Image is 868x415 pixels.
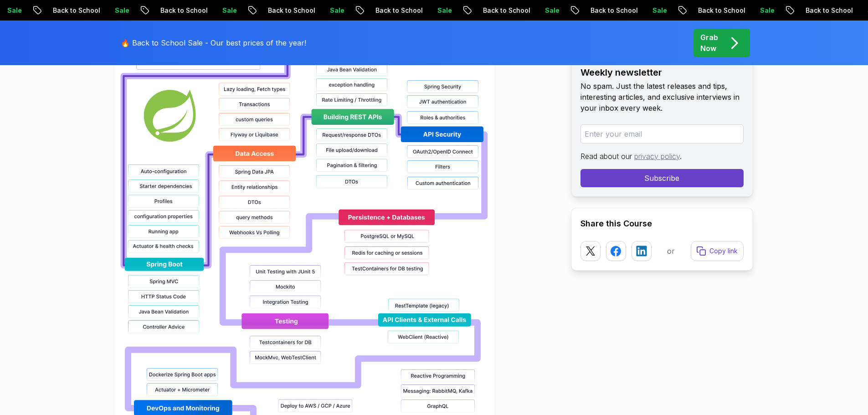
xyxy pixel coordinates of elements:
[455,6,517,15] p: Back to School
[240,6,302,15] p: Back to School
[194,6,223,15] p: Sale
[562,6,624,15] p: Back to School
[347,6,409,15] p: Back to School
[732,6,761,15] p: Sale
[691,241,744,261] button: Copy link
[121,37,306,48] p: 🔥 Back to School Sale - Our best prices of the year!
[132,6,194,15] p: Back to School
[302,6,331,15] p: Sale
[700,32,718,54] p: Grab Now
[777,6,839,15] p: Back to School
[580,169,744,187] button: Subscribe
[709,246,738,256] p: Copy link
[580,66,744,79] h2: Weekly newsletter
[409,6,438,15] p: Sale
[580,217,744,230] h2: Share this Course
[25,6,87,15] p: Back to School
[624,6,653,15] p: Sale
[667,246,675,256] p: or
[580,81,744,113] p: No spam. Just the latest releases and tips, interesting articles, and exclusive interviews in you...
[634,152,680,161] a: privacy policy
[670,6,732,15] p: Back to School
[580,124,744,143] input: Enter your email
[517,6,546,15] p: Sale
[580,151,744,162] p: Read about our .
[87,6,116,15] p: Sale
